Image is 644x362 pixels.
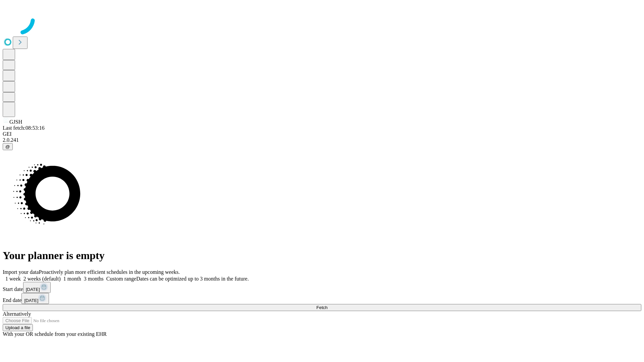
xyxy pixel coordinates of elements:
[3,324,33,331] button: Upload a file
[106,276,136,282] span: Custom range
[23,276,61,282] span: 2 weeks (default)
[316,305,327,310] span: Fetch
[5,276,21,282] span: 1 week
[3,269,39,275] span: Import your data
[84,276,104,282] span: 3 months
[21,293,49,304] button: [DATE]
[23,282,51,293] button: [DATE]
[24,298,38,303] span: [DATE]
[3,304,641,311] button: Fetch
[9,119,22,125] span: GJSH
[5,144,10,149] span: @
[3,125,45,131] span: Last fetch: 08:53:16
[3,311,31,317] span: Alternatively
[3,249,641,262] h1: Your planner is empty
[3,331,107,337] span: With your OR schedule from your existing EHR
[63,276,81,282] span: 1 month
[26,287,40,292] span: [DATE]
[39,269,180,275] span: Proactively plan more efficient schedules in the upcoming weeks.
[3,143,13,150] button: @
[3,282,641,293] div: Start date
[3,131,641,137] div: GEI
[3,293,641,304] div: End date
[136,276,249,282] span: Dates can be optimized up to 3 months in the future.
[3,137,641,143] div: 2.0.241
